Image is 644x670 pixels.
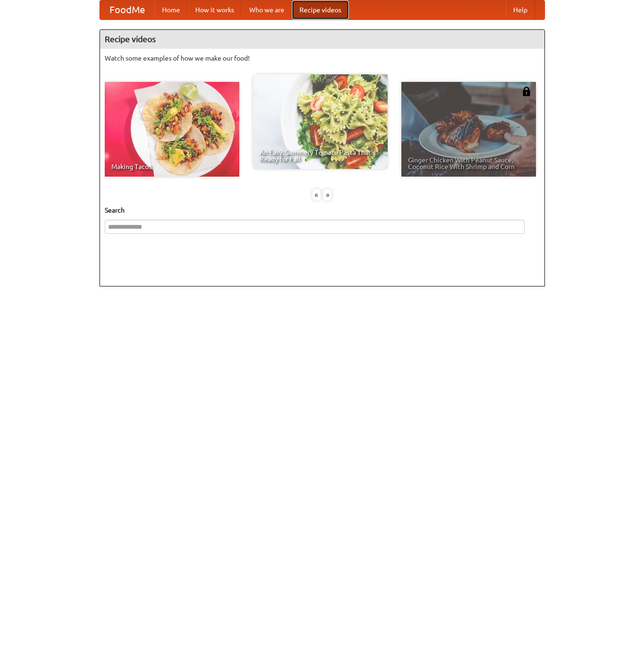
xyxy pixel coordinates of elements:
img: 483408.png [522,87,531,96]
div: « [312,189,321,201]
span: An Easy, Summery Tomato Pasta That's Ready for Fall [260,149,381,162]
a: How it works [188,0,242,19]
a: Home [154,0,188,19]
h5: Search [105,205,540,215]
a: FoodMe [100,0,154,19]
a: Recipe videos [292,0,349,19]
p: Watch some examples of how we make our food! [105,54,540,63]
a: Help [506,0,535,19]
a: An Easy, Summery Tomato Pasta That's Ready for Fall [253,74,388,169]
span: Making Tacos [111,163,233,170]
a: Making Tacos [105,82,239,177]
a: Who we are [242,0,292,19]
div: » [323,189,332,201]
h4: Recipe videos [100,30,544,49]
